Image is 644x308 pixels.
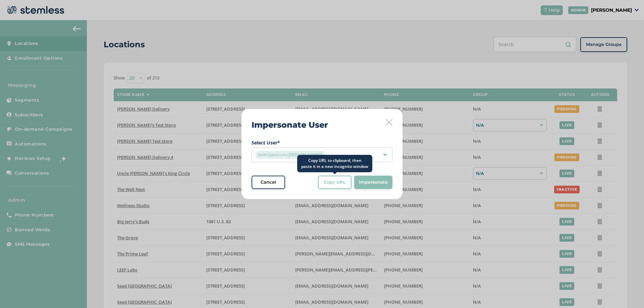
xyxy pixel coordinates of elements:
[359,179,388,186] span: Impersonate
[252,119,328,131] h2: Impersonate User
[324,179,346,186] span: Copy URL
[610,276,644,308] iframe: Chat Widget
[297,155,372,172] div: Copy URL to clipboard, then paste it in a new incognito window
[252,139,392,146] label: Select User
[252,176,285,189] button: Cancel
[255,151,325,159] span: Gold Spectrum ([PERSON_NAME])
[318,176,352,189] button: Copy URL
[261,179,276,186] span: Cancel
[354,176,392,189] button: Impersonate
